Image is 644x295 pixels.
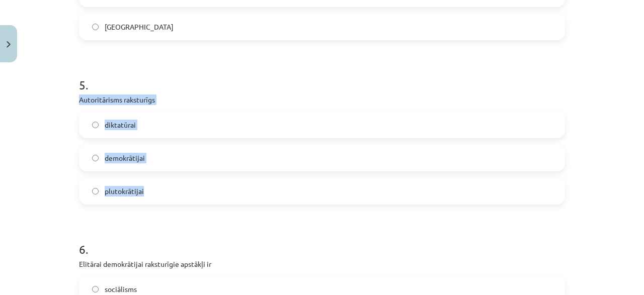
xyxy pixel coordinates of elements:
p: Autoritārisms raksturīgs [79,94,565,105]
span: [GEOGRAPHIC_DATA] [105,22,174,32]
input: plutokrātijai [92,188,99,194]
p: Elitārai demokrātijai raksturīgie apstākļi ir [79,259,565,269]
input: [GEOGRAPHIC_DATA] [92,24,99,30]
span: plutokrātijai [105,186,144,196]
input: demokrātijai [92,155,99,161]
span: demokrātijai [105,153,145,163]
img: icon-close-lesson-0947bae3869378f0d4975bcd49f059093ad1ed9edebbc8119c70593378902aed.svg [7,41,11,48]
h1: 6 . [79,225,565,256]
input: sociālisms [92,286,99,292]
input: diktatūrai [92,122,99,128]
span: diktatūrai [105,120,136,130]
h1: 5 . [79,60,565,91]
span: sociālisms [105,284,137,294]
